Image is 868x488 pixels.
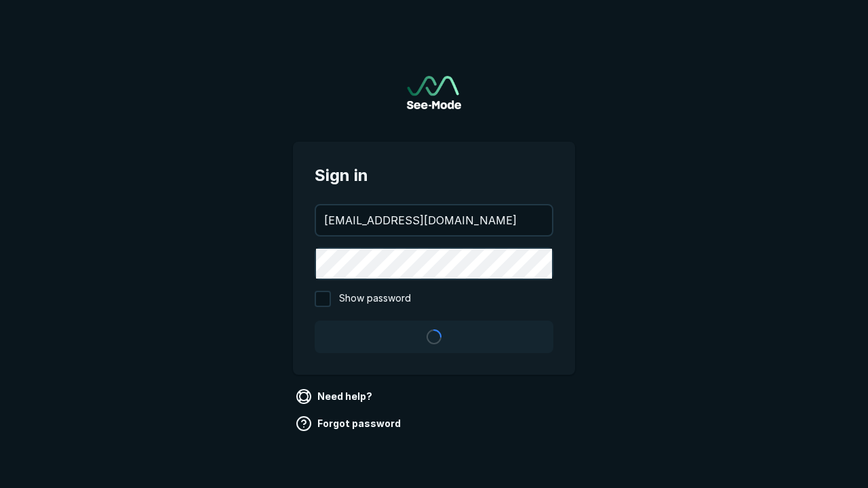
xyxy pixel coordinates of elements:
a: Need help? [293,386,378,407]
a: Forgot password [293,413,406,434]
span: Show password [339,291,411,307]
img: See-Mode Logo [407,76,461,109]
a: Go to sign in [407,76,461,109]
span: Sign in [315,163,553,188]
input: your@email.com [316,205,552,235]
